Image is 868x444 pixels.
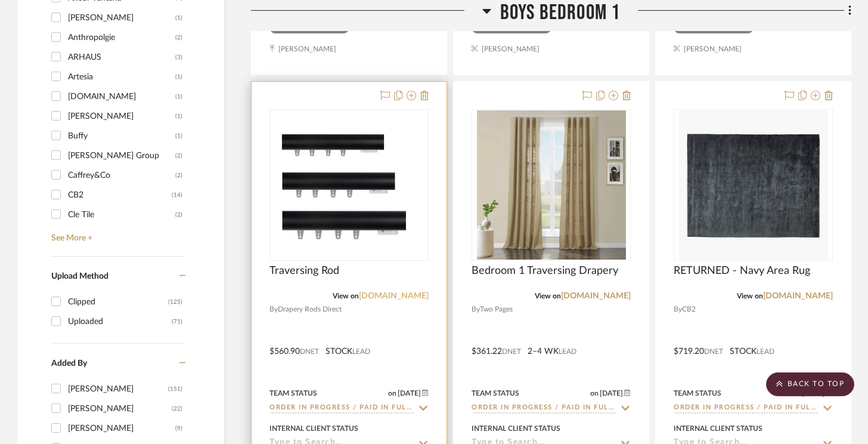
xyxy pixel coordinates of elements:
div: Anthropolgie [68,28,175,47]
img: Traversing Rod [275,110,424,260]
div: Team Status [674,388,721,399]
div: (1) [175,107,182,126]
div: (151) [168,380,182,399]
div: Uploaded [68,312,172,331]
a: [DOMAIN_NAME] [763,292,833,300]
div: [PERSON_NAME] [68,419,175,438]
div: (1) [175,67,182,87]
div: [PERSON_NAME] [68,8,175,27]
span: CB2 [682,304,696,315]
span: RETURNED - Navy Area Rug [674,264,810,277]
input: Type to Search… [674,403,819,414]
div: Team Status [472,388,519,399]
div: (2) [175,205,182,224]
div: (9) [175,419,182,438]
span: Two Pages [480,304,513,315]
div: [PERSON_NAME] Group [68,146,175,165]
div: (71) [172,312,182,331]
a: [DOMAIN_NAME] [561,292,631,300]
div: (2) [175,166,182,185]
input: Type to Search… [472,403,616,414]
span: By [269,304,278,315]
div: ARHAUS [68,48,175,67]
div: [DOMAIN_NAME] [68,87,175,106]
div: (14) [172,186,182,205]
span: on [590,390,599,397]
div: Internal Client Status [472,423,560,434]
span: View on [535,292,561,300]
div: Caffrey&Co [68,166,175,185]
div: [PERSON_NAME] [68,107,175,126]
div: (1) [175,87,182,106]
a: [DOMAIN_NAME] [359,292,429,300]
span: Bedroom 1 Traversing Drapery [472,264,618,277]
div: [PERSON_NAME] [68,399,172,418]
div: Cle Tile [68,205,175,224]
span: [DATE] [801,389,826,397]
span: Traversing Rod [269,264,339,277]
span: By [472,304,480,315]
input: Type to Search… [269,403,414,414]
scroll-to-top-button: BACK TO TOP [766,372,854,396]
div: Internal Client Status [269,423,358,434]
span: Upload Method [51,272,108,280]
span: View on [333,292,359,300]
span: Drapery Rods Direct [278,304,342,315]
span: By [674,304,682,315]
div: 0 [270,110,428,260]
div: (1) [175,127,182,146]
img: RETURNED - Navy Area Rug [679,110,828,260]
span: Added By [51,359,87,368]
span: [DATE] [599,389,624,397]
div: CB2 [68,186,172,205]
div: Clipped [68,292,168,312]
span: on [388,390,396,397]
span: View on [737,292,763,300]
span: on [792,390,801,397]
div: (3) [175,48,182,67]
div: Artesia [68,67,175,87]
div: (2) [175,146,182,165]
a: See More + [48,224,185,243]
div: Buffy [68,127,175,146]
div: Team Status [269,388,317,399]
div: Internal Client Status [674,423,762,434]
div: [PERSON_NAME] [68,380,168,399]
img: Bedroom 1 Traversing Drapery [477,110,626,260]
div: (22) [172,399,182,418]
span: [DATE] [396,389,422,397]
div: (125) [168,292,182,312]
div: (1) [175,8,182,27]
div: (2) [175,28,182,47]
